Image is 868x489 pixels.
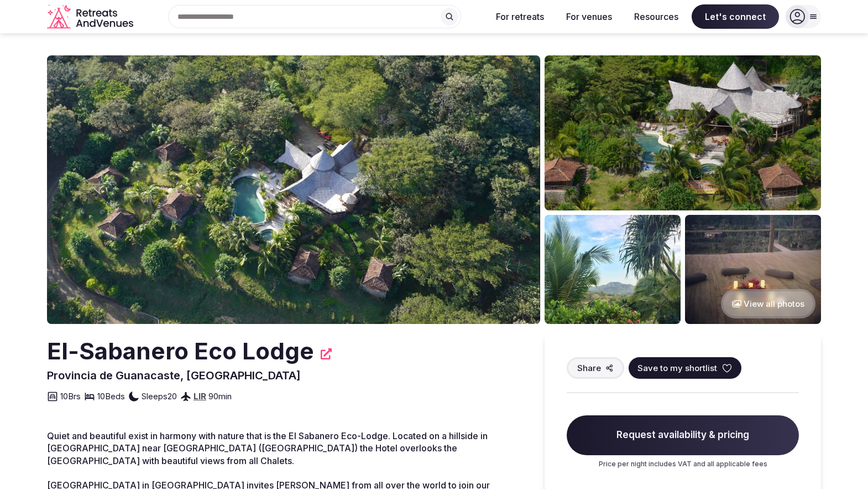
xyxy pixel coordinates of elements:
span: Request availability & pricing [567,415,799,455]
span: Quiet and beautiful exist in harmony with nature that is the El Sabanero Eco-Lodge. Located on a ... [47,430,488,466]
a: Visit the homepage [47,4,135,29]
button: Resources [625,4,687,29]
img: Venue gallery photo [545,55,821,210]
span: Let's connect [692,4,779,29]
svg: Retreats and Venues company logo [47,4,135,29]
span: Share [577,362,601,374]
img: Venue gallery photo [685,215,821,324]
button: View all photos [721,289,815,318]
span: Provincia de Guanacaste, [GEOGRAPHIC_DATA] [47,369,301,382]
button: Save to my shortlist [629,357,741,379]
span: 10 Beds [97,390,125,402]
button: For venues [557,4,621,29]
h2: El-Sabanero Eco Lodge [47,335,314,368]
img: Venue gallery photo [545,215,681,324]
span: 10 Brs [60,390,81,402]
span: Sleeps 20 [142,390,177,402]
span: Save to my shortlist [637,362,717,374]
a: LIR [194,391,206,402]
img: Venue cover photo [47,55,540,324]
span: 90 min [208,390,232,402]
p: Price per night includes VAT and all applicable fees [567,460,799,469]
button: For retreats [487,4,553,29]
button: Share [567,357,624,379]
